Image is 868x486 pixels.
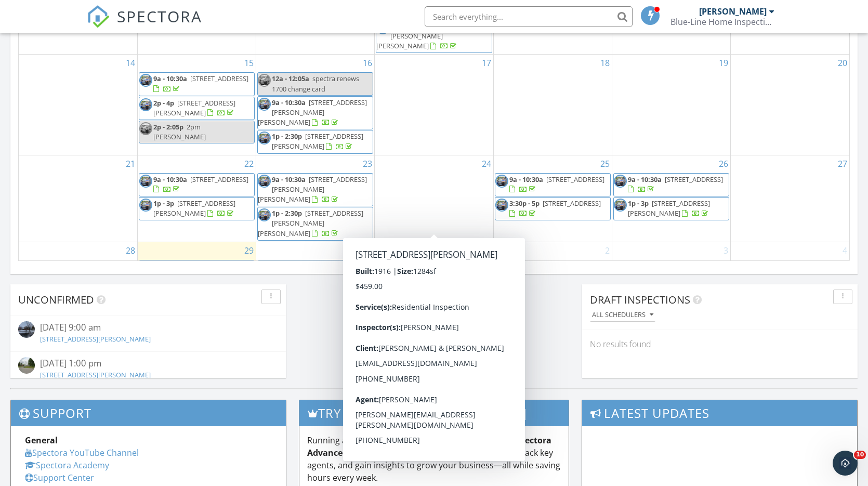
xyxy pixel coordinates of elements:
[484,242,493,259] a: Go to October 1, 2025
[509,199,540,208] span: 3:30p - 5p
[18,321,278,346] a: [DATE] 9:00 am [STREET_ADDRESS][PERSON_NAME]
[509,199,601,218] a: 3:30p - 5p [STREET_ADDRESS]
[258,98,271,111] img: screen_shot_20210629_at_4.48.29_pm.png
[40,357,257,370] div: [DATE] 1:00 pm
[256,155,375,242] td: Go to September 23, 2025
[242,155,256,172] a: Go to September 22, 2025
[256,242,375,308] td: Go to September 30, 2025
[139,197,255,220] a: 1p - 3p [STREET_ADDRESS][PERSON_NAME]
[258,175,367,204] span: [STREET_ADDRESS][PERSON_NAME][PERSON_NAME]
[592,311,653,319] div: All schedulers
[590,308,655,322] button: All schedulers
[731,242,849,308] td: Go to October 4, 2025
[614,175,627,188] img: screen_shot_20210629_at_4.48.29_pm.png
[361,155,374,172] a: Go to September 23, 2025
[19,55,137,155] td: Go to September 14, 2025
[272,175,306,184] span: 9a - 10:30a
[598,155,612,172] a: Go to September 25, 2025
[613,173,729,196] a: 9a - 10:30a [STREET_ADDRESS]
[628,175,723,194] a: 9a - 10:30a [STREET_ADDRESS]
[25,435,58,446] strong: General
[598,55,612,71] a: Go to September 18, 2025
[480,155,493,172] a: Go to September 24, 2025
[258,98,367,127] span: [STREET_ADDRESS][PERSON_NAME][PERSON_NAME]
[18,293,94,307] span: Unconfirmed
[721,242,730,259] a: Go to October 3, 2025
[272,132,363,151] a: 1p - 2:30p [STREET_ADDRESS][PERSON_NAME]
[493,55,612,155] td: Go to September 18, 2025
[628,199,710,218] a: 1p - 3p [STREET_ADDRESS][PERSON_NAME]
[375,155,493,242] td: Go to September 24, 2025
[612,55,730,155] td: Go to September 19, 2025
[124,55,137,71] a: Go to September 14, 2025
[376,21,482,50] span: [STREET_ADDRESS][PERSON_NAME][PERSON_NAME]
[257,173,373,207] a: 9a - 10:30a [STREET_ADDRESS][PERSON_NAME][PERSON_NAME]
[139,199,152,212] img: screen_shot_20210629_at_4.48.29_pm.png
[670,17,774,27] div: Blue-Line Home Inspections, LLC
[137,155,256,242] td: Go to September 22, 2025
[258,208,363,238] a: 1p - 2:30p [STREET_ADDRESS][PERSON_NAME][PERSON_NAME]
[139,74,152,87] img: screen_shot_20210629_at_4.48.29_pm.png
[376,20,492,54] a: 1p - 2:30p [STREET_ADDRESS][PERSON_NAME][PERSON_NAME]
[124,155,137,172] a: Go to September 21, 2025
[495,199,508,212] img: screen_shot_20210629_at_4.48.29_pm.png
[612,242,730,308] td: Go to October 3, 2025
[299,400,568,426] h3: Try spectora advanced [DATE]
[19,155,137,242] td: Go to September 21, 2025
[18,357,278,382] a: [DATE] 1:00 pm [STREET_ADDRESS][PERSON_NAME]
[258,175,367,204] a: 9a - 10:30a [STREET_ADDRESS][PERSON_NAME][PERSON_NAME]
[153,175,187,184] span: 9a - 10:30a
[257,207,373,241] a: 1p - 2:30p [STREET_ADDRESS][PERSON_NAME][PERSON_NAME]
[509,175,543,184] span: 9a - 10:30a
[153,98,174,108] span: 2p - 4p
[153,98,235,117] a: 2p - 4p [STREET_ADDRESS][PERSON_NAME]
[833,451,858,476] iframe: Intercom live chat
[628,199,649,208] span: 1p - 3p
[190,74,248,83] span: [STREET_ADDRESS]
[258,175,271,188] img: screen_shot_20210629_at_4.48.29_pm.png
[628,199,710,218] span: [STREET_ADDRESS][PERSON_NAME]
[153,74,248,93] a: 9a - 10:30a [STREET_ADDRESS]
[272,74,309,83] span: 12a - 12:05a
[242,242,256,259] a: Go to September 29, 2025
[87,5,110,28] img: The Best Home Inspection Software - Spectora
[25,472,94,483] a: Support Center
[257,130,373,153] a: 1p - 2:30p [STREET_ADDRESS][PERSON_NAME]
[139,175,152,188] img: screen_shot_20210629_at_4.48.29_pm.png
[376,21,482,50] a: 1p - 2:30p [STREET_ADDRESS][PERSON_NAME][PERSON_NAME]
[546,175,604,184] span: [STREET_ADDRESS]
[18,321,35,338] img: streetview
[153,122,206,141] span: 2pm [PERSON_NAME]
[307,434,560,484] p: Running a home inspection business is demanding— . Automate tasks, track key agents, and gain ins...
[495,197,611,220] a: 3:30p - 5p [STREET_ADDRESS]
[257,96,373,130] a: 9a - 10:30a [STREET_ADDRESS][PERSON_NAME][PERSON_NAME]
[480,55,493,71] a: Go to September 17, 2025
[731,155,849,242] td: Go to September 27, 2025
[731,55,849,155] td: Go to September 20, 2025
[139,173,255,196] a: 9a - 10:30a [STREET_ADDRESS]
[717,155,730,172] a: Go to September 26, 2025
[40,334,151,344] a: [STREET_ADDRESS][PERSON_NAME]
[272,74,359,93] span: spectra renews 1700 change card
[375,242,493,308] td: Go to October 1, 2025
[509,175,604,194] a: 9a - 10:30a [STREET_ADDRESS]
[258,208,363,238] span: [STREET_ADDRESS][PERSON_NAME][PERSON_NAME]
[25,447,139,458] a: Spectora YouTube Channel
[375,55,493,155] td: Go to September 17, 2025
[153,199,235,218] span: [STREET_ADDRESS][PERSON_NAME]
[258,208,271,221] img: screen_shot_20210629_at_4.48.29_pm.png
[361,55,374,71] a: Go to September 16, 2025
[242,55,256,71] a: Go to September 15, 2025
[117,5,202,27] span: SPECTORA
[495,173,611,196] a: 9a - 10:30a [STREET_ADDRESS]
[840,242,849,259] a: Go to October 4, 2025
[153,98,235,117] span: [STREET_ADDRESS][PERSON_NAME]
[836,155,849,172] a: Go to September 27, 2025
[258,132,271,145] img: screen_shot_20210629_at_4.48.29_pm.png
[854,451,866,459] span: 10
[613,197,729,220] a: 1p - 3p [STREET_ADDRESS][PERSON_NAME]
[258,98,367,127] a: 9a - 10:30a [STREET_ADDRESS][PERSON_NAME][PERSON_NAME]
[139,98,152,111] img: screen_shot_20210629_at_4.48.29_pm.png
[836,55,849,71] a: Go to September 20, 2025
[493,155,612,242] td: Go to September 25, 2025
